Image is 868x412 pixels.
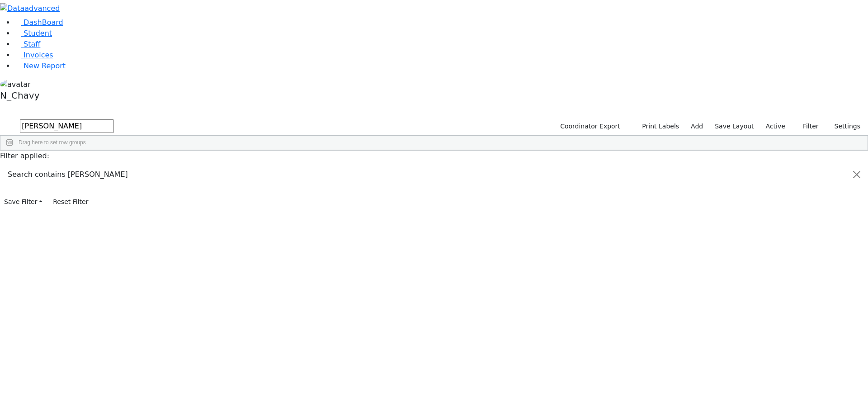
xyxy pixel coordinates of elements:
button: Filter [791,119,823,133]
button: Settings [823,119,864,133]
a: New Report [14,62,66,70]
span: New Report [24,62,66,70]
button: Print Labels [632,119,683,133]
span: Staff [24,40,40,48]
button: Close [846,162,868,187]
button: Coordinator Export [554,119,624,133]
a: Staff [14,40,40,48]
span: Drag here to set row groups [19,139,86,146]
input: Search [20,119,114,133]
span: Student [24,29,52,38]
a: DashBoard [14,18,63,27]
a: Invoices [14,51,53,59]
a: Add [687,119,707,133]
label: Active [762,119,789,133]
a: Student [14,29,52,38]
span: Invoices [24,51,53,59]
button: Save Layout [711,119,758,133]
span: DashBoard [24,18,63,27]
button: Reset Filter [49,195,92,209]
